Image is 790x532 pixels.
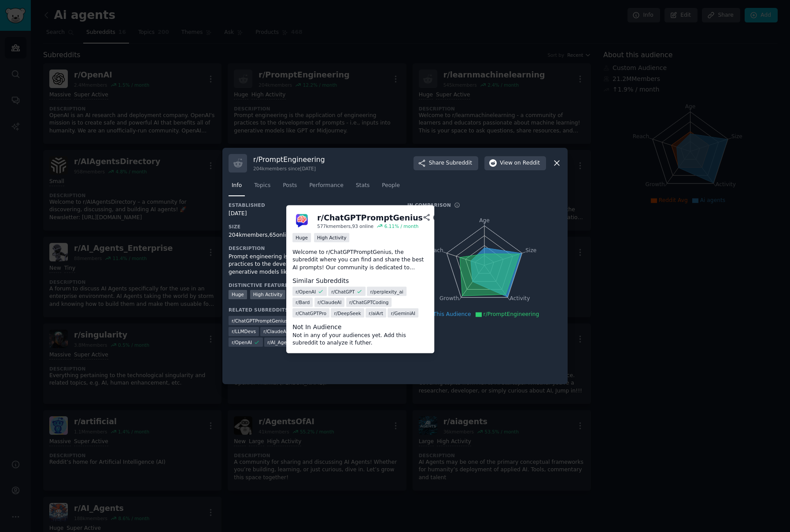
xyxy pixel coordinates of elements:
[500,159,540,167] span: View
[479,217,490,224] tspan: Age
[251,179,273,197] a: Topics
[317,212,423,223] div: r/ ChatGPTPromptGenius
[391,310,415,316] span: r/ GeminiAI
[407,202,451,208] h3: In Comparison
[433,311,471,317] span: This Audience
[484,311,539,317] span: r/PromptEngineering
[379,179,403,197] a: People
[317,299,342,305] span: r/ ClaudeAI
[232,182,242,190] span: Info
[510,295,530,301] tspan: Activity
[229,202,395,208] h3: Established
[292,233,311,242] div: Huge
[229,231,395,239] div: 204k members, 65 online now
[514,159,540,167] span: on Reddit
[309,182,343,190] span: Performance
[525,247,536,253] tspan: Size
[292,322,428,331] dt: Not In Audience
[232,328,256,334] span: r/ LLMDevs
[229,253,395,276] div: Prompt engineering is the application of engineering practices to the development of prompts - i....
[250,290,286,299] div: High Activity
[229,179,245,197] a: Info
[229,210,395,218] div: [DATE]
[229,282,292,288] h3: Distinctive Features
[370,288,403,294] span: r/ perplexity_ai
[306,179,347,197] a: Performance
[292,248,428,272] p: Welcome to r/ChatGPTPromptGenius, the subreddit where you can find and share the best AI prompts!...
[263,328,288,334] span: r/ ClaudeAI
[356,182,369,190] span: Stats
[353,179,373,197] a: Stats
[334,310,361,316] span: r/ DeepSeek
[331,288,354,294] span: r/ ChatGPT
[369,310,383,316] span: r/ aiArt
[484,156,546,170] button: Viewon Reddit
[253,155,325,164] h3: r/ PromptEngineering
[349,299,388,305] span: r/ ChatGPTCoding
[446,159,472,167] span: Subreddit
[280,179,300,197] a: Posts
[253,165,325,172] div: 204k members since [DATE]
[229,307,288,313] h3: Related Subreddits
[292,211,311,230] img: ChatGPTPromptGenius
[314,233,350,242] div: High Activity
[292,331,428,347] dd: Not in any of your audiences yet. Add this subreddit to analyze it futher.
[384,223,419,229] div: 6.11 % / month
[382,182,400,190] span: People
[413,156,478,170] button: ShareSubreddit
[267,339,294,345] span: r/ AI_Agents
[439,295,459,301] tspan: Growth
[229,245,395,251] h3: Description
[429,159,472,167] span: Share
[295,310,326,316] span: r/ ChatGPTPro
[254,182,270,190] span: Topics
[292,276,428,285] dt: Similar Subreddits
[229,224,395,230] h3: Size
[283,182,297,190] span: Posts
[229,290,247,299] div: Huge
[295,288,316,294] span: r/ OpenAI
[317,223,373,229] div: 577k members, 93 online
[295,299,310,305] span: r/ Bard
[232,339,252,345] span: r/ OpenAI
[427,247,443,253] tspan: Reach
[232,318,288,324] span: r/ ChatGPTPromptGenius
